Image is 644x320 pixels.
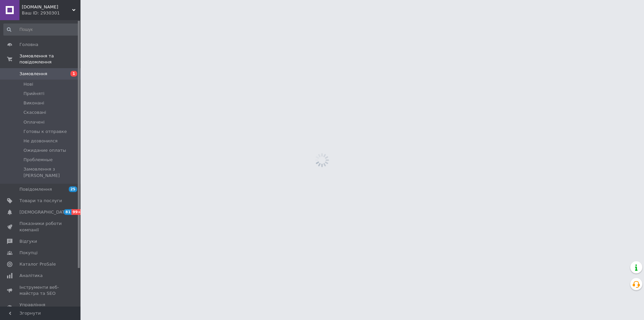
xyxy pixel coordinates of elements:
span: Інструменти веб-майстра та SEO [19,284,62,296]
span: Нові [23,81,33,87]
span: Каталог ProSale [19,261,56,267]
span: 81 [64,209,71,215]
span: Аналітика [19,273,43,279]
span: Покупці [19,250,38,256]
span: Прийняті [23,91,44,97]
span: Головна [19,42,38,48]
span: Показники роботи компанії [19,221,62,233]
span: Управління сайтом [19,302,62,314]
span: Готовы к отправке [23,129,67,135]
span: Відгуки [19,238,37,244]
span: 25 [69,186,77,192]
span: Замовлення [19,71,47,77]
span: Товари та послуги [19,198,62,204]
div: Ваш ID: 2930301 [22,10,80,16]
span: Проблемные [23,157,53,163]
span: Замовлення з [PERSON_NAME] [23,166,78,178]
span: 99+ [71,209,83,215]
span: Ожидание оплаты [23,147,66,153]
span: Замовлення та повідомлення [19,53,80,65]
span: only-beauty.com.ua [22,4,72,10]
span: Скасовані [23,109,46,116]
input: Пошук [3,24,79,36]
span: [DEMOGRAPHIC_DATA] [19,209,69,215]
span: Повідомлення [19,186,52,192]
span: Не дозвонился [23,138,58,144]
span: Оплачені [23,119,45,125]
span: 1 [70,71,77,77]
span: Виконані [23,100,44,106]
